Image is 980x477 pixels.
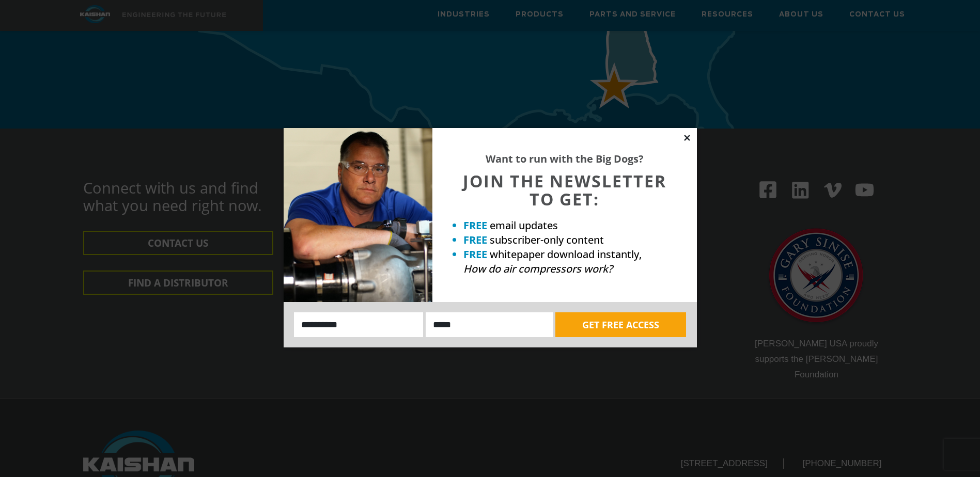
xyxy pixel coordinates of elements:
[463,170,666,210] span: JOIN THE NEWSLETTER TO GET:
[486,152,644,166] strong: Want to run with the Big Dogs?
[463,262,613,276] em: How do air compressors work?
[490,218,558,232] span: email updates
[555,312,686,337] button: GET FREE ACCESS
[463,233,487,247] strong: FREE
[490,247,642,261] span: whitepaper download instantly,
[463,247,487,261] strong: FREE
[490,233,604,247] span: subscriber-only content
[682,133,692,142] button: Close
[294,312,424,337] input: Name:
[426,312,553,337] input: Email
[463,218,487,232] strong: FREE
